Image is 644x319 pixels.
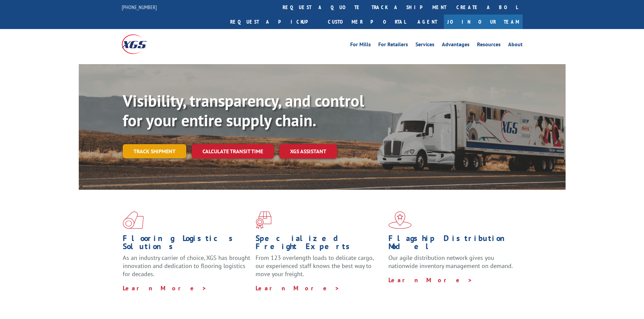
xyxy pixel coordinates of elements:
[388,211,412,229] img: xgs-icon-flagship-distribution-model-red
[444,15,523,29] a: Join Our Team
[388,276,473,284] a: Learn More >
[388,234,516,254] h1: Flagship Distribution Model
[256,284,340,292] a: Learn More >
[122,4,157,10] a: [PHONE_NUMBER]
[256,234,383,254] h1: Specialized Freight Experts
[411,15,444,29] a: Agent
[378,42,408,49] a: For Retailers
[256,211,271,229] img: xgs-icon-focused-on-flooring-red
[192,144,274,159] a: Calculate transit time
[123,144,186,158] a: Track shipment
[477,42,501,49] a: Resources
[123,90,364,131] b: Visibility, transparency, and control for your entire supply chain.
[388,254,513,270] span: Our agile distribution network gives you nationwide inventory management on demand.
[123,284,207,292] a: Learn More >
[225,15,323,29] a: Request a pickup
[323,15,411,29] a: Customer Portal
[123,254,250,278] span: As an industry carrier of choice, XGS has brought innovation and dedication to flooring logistics...
[442,42,470,49] a: Advantages
[508,42,523,49] a: About
[279,144,337,159] a: XGS ASSISTANT
[350,42,371,49] a: For Mills
[123,234,251,254] h1: Flooring Logistics Solutions
[123,211,144,229] img: xgs-icon-total-supply-chain-intelligence-red
[256,254,383,284] p: From 123 overlength loads to delicate cargo, our experienced staff knows the best way to move you...
[415,42,434,49] a: Services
